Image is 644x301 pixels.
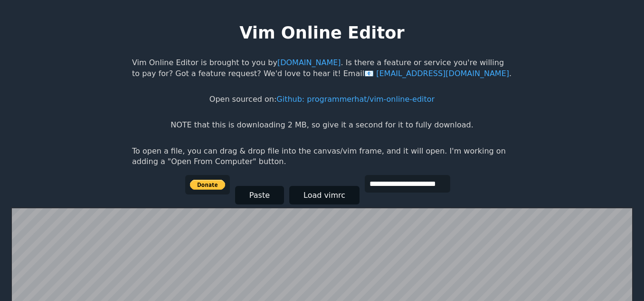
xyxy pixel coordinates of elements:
a: Github: programmerhat/vim-online-editor [276,95,435,104]
h1: Vim Online Editor [239,21,404,44]
p: Open sourced on: [209,94,435,105]
button: Load vimrc [289,186,360,204]
button: Paste [235,186,284,204]
p: To open a file, you can drag & drop file into the canvas/vim frame, and it will open. I'm working... [132,146,512,167]
p: NOTE that this is downloading 2 MB, so give it a second for it to fully download. [170,120,473,130]
p: Vim Online Editor is brought to you by . Is there a feature or service you're willing to pay for?... [132,58,512,79]
a: [DOMAIN_NAME] [277,58,341,67]
a: [EMAIL_ADDRESS][DOMAIN_NAME] [364,69,509,78]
